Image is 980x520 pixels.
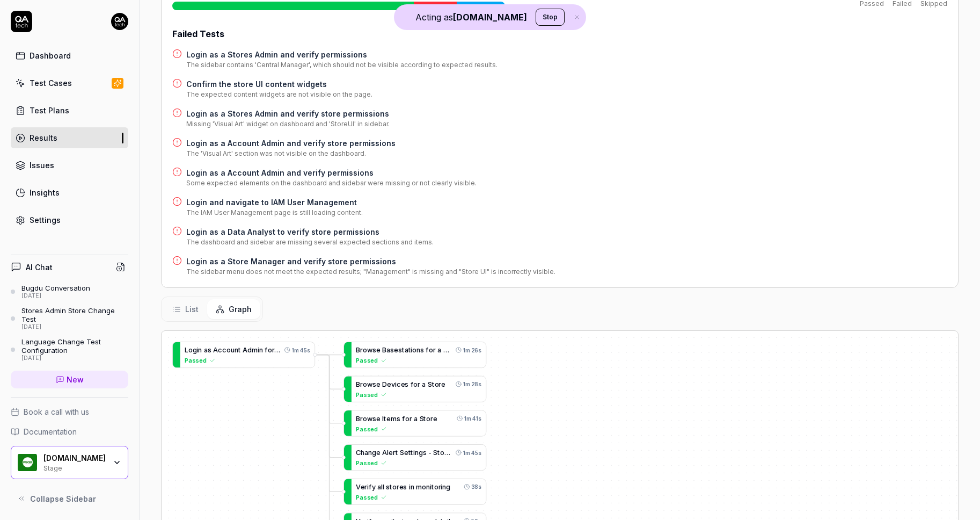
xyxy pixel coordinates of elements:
span: S [428,380,432,388]
span: o [363,346,367,354]
time: 1m 45s [292,346,310,354]
span: w [367,380,373,388]
span: m [416,483,422,491]
span: e [386,414,391,422]
span: s [398,346,402,354]
div: [DATE] [21,355,128,362]
span: r [393,449,396,457]
span: c [218,346,222,354]
span: s [405,380,408,388]
a: Settings [11,210,128,230]
a: Insights [11,182,128,203]
span: e [387,380,391,388]
span: r [430,414,433,422]
span: New [67,374,84,385]
a: Login and navigate to IAM User Management [186,197,363,208]
div: [DATE] [21,292,90,300]
span: B [356,346,360,354]
span: o [426,414,430,422]
span: r [409,414,412,422]
a: Language Change Test Configuration[DATE] [11,337,128,362]
a: Results [11,127,128,148]
div: Failed Tests [172,27,947,40]
a: Issues [11,155,128,176]
span: o [440,449,450,457]
span: n [235,346,238,354]
span: v [391,380,395,388]
span: e [433,414,437,422]
span: a [364,449,368,457]
div: Missing 'Visual Art' widget on dashboard and 'StoreUI' in sidebar. [186,119,390,129]
span: e [389,449,393,457]
span: l [387,449,389,457]
span: e [376,346,381,354]
span: S [420,414,424,422]
span: i [413,449,415,457]
span: r [418,380,420,388]
span: a [405,346,408,354]
button: Collapse Sidebar [11,488,128,509]
span: o [413,380,418,388]
span: y [372,483,376,491]
span: r [438,483,441,491]
span: D [382,380,387,388]
span: Collapse Sidebar [30,493,96,504]
span: o [188,346,193,354]
a: Login as a Stores Admin and verify permissions [186,49,498,60]
span: Passed [356,356,378,365]
span: t [437,449,440,457]
img: 7ccf6c19-61ad-4a6c-8811-018b02a1b829.jpg [111,13,128,30]
span: o [363,380,367,388]
a: Book a call with us [11,406,128,417]
span: o [268,346,272,354]
span: A [243,346,247,354]
span: n [368,449,372,457]
span: f [411,380,414,388]
span: V [356,483,360,491]
span: r [360,346,363,354]
span: o [405,414,409,422]
span: f [265,346,268,354]
span: s [404,483,407,491]
div: [DATE] [21,323,128,331]
span: r [433,346,436,354]
span: n [415,449,419,457]
span: L [185,346,188,354]
span: t [408,346,411,354]
span: r [438,380,441,388]
span: t [384,414,386,422]
span: S [400,449,404,457]
a: BrowseBasestationsforaSto1m 26sPassed [343,342,486,368]
span: a [204,346,208,354]
div: The IAM User Management page is still loading content. [186,208,363,218]
span: o [429,346,433,354]
span: e [376,380,381,388]
div: Issues [30,160,54,171]
span: m [391,414,397,422]
span: t [238,346,241,354]
a: BrowseItemsforaStore1m 41sPassed [343,410,486,436]
span: Graph [229,304,252,315]
span: s [372,346,376,354]
span: Book a call with us [24,406,89,417]
span: r [364,483,367,491]
div: Stage [43,463,106,472]
span: g [193,346,197,354]
span: t [432,483,434,491]
a: Dashboard [11,45,128,66]
img: Pricer.com Logo [18,453,37,472]
span: m [252,346,258,354]
span: g [446,483,450,491]
a: Stores Admin Store Change Test[DATE] [11,306,128,331]
h4: Login as a Data Analyst to verify store permissions [186,226,434,237]
a: Confirm the store UI content widgets [186,78,372,90]
a: Login as a Store Manager and verify store permissions [186,256,555,267]
span: o [450,346,454,354]
span: e [376,414,381,422]
button: Stop [536,9,565,26]
span: B [382,346,386,354]
div: The sidebar menu does not meet the expected results; "Management" is missing and "Store UI" is in... [186,267,555,277]
time: 1m 45s [463,449,481,457]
